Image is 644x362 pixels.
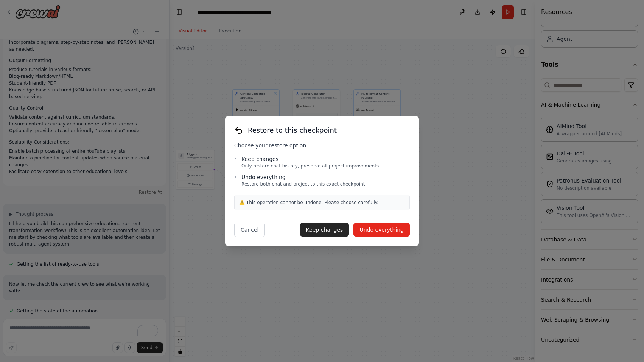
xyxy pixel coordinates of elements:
p: ⚠️ This operation cannot be undone. Please choose carefully. [239,200,405,206]
span: • [234,156,237,162]
p: Only restore chat history, preserve all project improvements [241,163,379,169]
p: Restore both chat and project to this exact checkpoint [241,181,365,187]
h3: Restore to this checkpoint [248,125,337,136]
p: Undo everything [241,173,365,181]
button: Keep changes [300,223,349,237]
button: Undo everything [353,223,410,237]
button: Cancel [234,223,265,237]
p: Keep changes [241,155,379,163]
p: Choose your restore option: [234,142,410,149]
span: • [234,174,237,180]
